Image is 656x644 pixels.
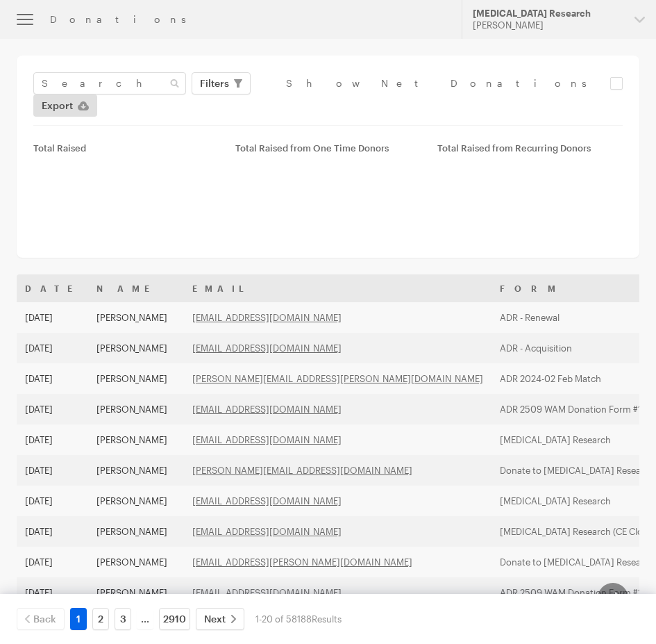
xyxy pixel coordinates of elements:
td: [DATE] [17,302,88,333]
td: [PERSON_NAME] [88,577,184,608]
td: [PERSON_NAME] [88,486,184,516]
div: Total Raised from One Time Donors [235,142,421,154]
span: Export [42,97,73,114]
td: [PERSON_NAME] [88,333,184,363]
td: [DATE] [17,394,88,424]
td: [DATE] [17,333,88,363]
a: [EMAIL_ADDRESS][DOMAIN_NAME] [192,404,342,415]
div: [MEDICAL_DATA] Research [473,8,623,19]
a: Next [196,608,244,630]
a: 2 [92,608,109,630]
div: [PERSON_NAME] [473,19,623,31]
input: Search Name & Email [33,72,186,94]
a: [EMAIL_ADDRESS][DOMAIN_NAME] [192,312,342,323]
th: Name [88,274,184,302]
td: [PERSON_NAME] [88,394,184,424]
td: [PERSON_NAME] [88,547,184,577]
td: [PERSON_NAME] [88,363,184,394]
th: Date [17,274,88,302]
td: [PERSON_NAME] [88,516,184,547]
span: Filters [200,75,229,92]
span: Next [204,611,226,627]
td: [PERSON_NAME] [88,424,184,455]
span: Results [312,613,342,625]
a: [PERSON_NAME][EMAIL_ADDRESS][PERSON_NAME][DOMAIN_NAME] [192,373,483,384]
button: Filters [192,72,251,94]
a: [EMAIL_ADDRESS][DOMAIN_NAME] [192,342,342,354]
td: [DATE] [17,577,88,608]
a: [EMAIL_ADDRESS][DOMAIN_NAME] [192,587,342,598]
a: [EMAIL_ADDRESS][PERSON_NAME][DOMAIN_NAME] [192,556,412,568]
td: [DATE] [17,547,88,577]
a: [EMAIL_ADDRESS][DOMAIN_NAME] [192,526,342,537]
div: 1-20 of 58188 [255,608,342,630]
td: [PERSON_NAME] [88,302,184,333]
a: 3 [115,608,131,630]
td: [DATE] [17,516,88,547]
td: [DATE] [17,424,88,455]
td: [PERSON_NAME] [88,455,184,486]
div: Total Raised [33,142,219,154]
a: [EMAIL_ADDRESS][DOMAIN_NAME] [192,495,342,506]
td: [DATE] [17,455,88,486]
td: [DATE] [17,486,88,516]
a: Export [33,94,97,117]
div: Total Raised from Recurring Donors [437,142,623,154]
th: Email [184,274,491,302]
td: [DATE] [17,363,88,394]
a: [PERSON_NAME][EMAIL_ADDRESS][DOMAIN_NAME] [192,465,412,476]
a: [EMAIL_ADDRESS][DOMAIN_NAME] [192,434,342,445]
a: 2910 [159,608,190,630]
